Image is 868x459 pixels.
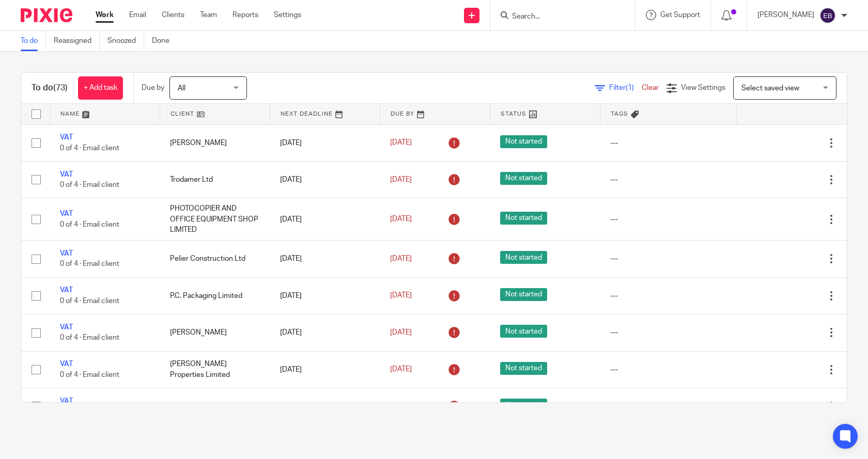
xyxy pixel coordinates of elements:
[233,10,258,20] a: Reports
[500,172,547,185] span: Not started
[610,214,726,225] div: ---
[500,288,547,301] span: Not started
[60,171,73,178] a: VAT
[60,334,119,341] span: 0 of 4 · Email client
[610,365,726,375] div: ---
[21,8,72,22] img: Pixie
[274,10,301,20] a: Settings
[609,84,642,91] span: Filter
[60,324,73,331] a: VAT
[757,10,814,20] p: [PERSON_NAME]
[741,85,799,92] span: Select saved view
[60,181,119,188] span: 0 of 4 · Email client
[390,329,412,336] span: [DATE]
[21,31,46,51] a: To do
[160,351,270,388] td: [PERSON_NAME] Properties Limited
[60,210,73,217] a: VAT
[270,198,380,241] td: [DATE]
[270,161,380,198] td: [DATE]
[160,314,270,351] td: [PERSON_NAME]
[611,111,628,117] span: Tags
[60,145,119,152] span: 0 of 4 · Email client
[54,31,100,51] a: Reassigned
[626,84,634,91] span: (1)
[610,327,726,338] div: ---
[60,297,119,305] span: 0 of 4 · Email client
[200,10,217,20] a: Team
[270,277,380,314] td: [DATE]
[660,11,700,19] span: Get Support
[129,10,146,20] a: Email
[500,251,547,264] span: Not started
[390,216,412,223] span: [DATE]
[60,250,73,257] a: VAT
[60,371,119,378] span: 0 of 4 · Email client
[160,277,270,314] td: P.C. Packaging Limited
[270,351,380,388] td: [DATE]
[160,198,270,241] td: PHOTOCOPIER AND OFFICE EQUIPMENT SHOP LIMITED
[270,314,380,351] td: [DATE]
[500,362,547,375] span: Not started
[500,399,547,411] span: Not started
[610,291,726,301] div: ---
[60,398,73,405] a: VAT
[500,135,547,148] span: Not started
[500,325,547,338] span: Not started
[60,134,73,141] a: VAT
[390,255,412,262] span: [DATE]
[610,138,726,148] div: ---
[642,84,659,91] a: Clear
[390,292,412,299] span: [DATE]
[610,175,726,185] div: ---
[53,84,68,92] span: (73)
[610,254,726,264] div: ---
[390,366,412,373] span: [DATE]
[511,12,604,22] input: Search
[160,124,270,161] td: [PERSON_NAME]
[500,212,547,225] span: Not started
[390,139,412,147] span: [DATE]
[162,10,184,20] a: Clients
[60,360,73,368] a: VAT
[160,161,270,198] td: Trodamer Ltd
[270,388,380,424] td: [DATE]
[152,31,177,51] a: Done
[96,10,114,20] a: Work
[78,76,123,100] a: + Add task
[160,388,270,424] td: [PERSON_NAME]
[819,7,836,24] img: svg%3E
[60,221,119,228] span: 0 of 4 · Email client
[681,84,725,91] span: View Settings
[270,241,380,277] td: [DATE]
[60,287,73,294] a: VAT
[270,124,380,161] td: [DATE]
[610,401,726,411] div: ---
[160,241,270,277] td: Pelier Construction Ltd
[142,83,164,93] p: Due by
[178,85,185,92] span: All
[32,83,68,93] h1: To do
[60,261,119,268] span: 0 of 4 · Email client
[390,176,412,183] span: [DATE]
[107,31,144,51] a: Snoozed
